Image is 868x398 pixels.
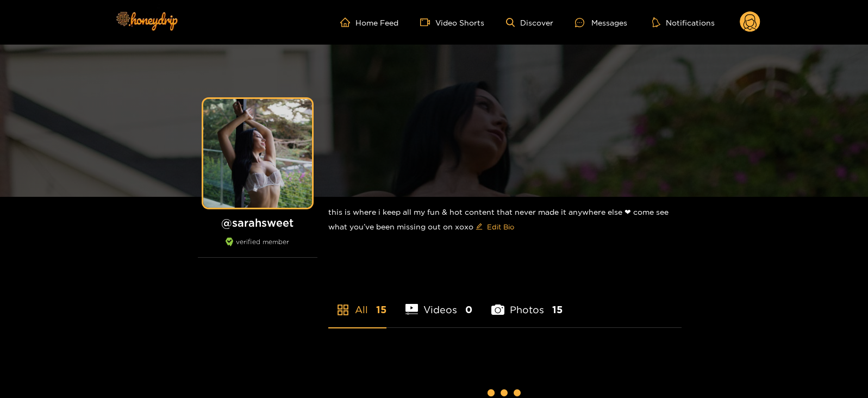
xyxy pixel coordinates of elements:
button: Notifications [649,17,718,28]
li: Photos [491,278,563,327]
h1: @ sarahsweet [198,216,317,229]
li: All [328,278,386,327]
button: editEdit Bio [473,218,516,235]
a: Video Shorts [420,17,484,27]
a: Home Feed [340,17,398,27]
span: 15 [552,303,563,316]
div: Messages [575,16,627,29]
span: edit [476,223,483,231]
span: Edit Bio [487,221,514,232]
div: verified member [198,238,317,258]
li: Videos [405,278,473,327]
span: video-camera [420,17,435,27]
div: this is where i keep all my fun & hot content that never made it anywhere else ❤︎︎ come see what ... [328,197,682,244]
span: home [340,17,355,27]
span: 15 [376,303,386,316]
a: Discover [506,18,553,27]
span: appstore [336,303,349,316]
span: 0 [465,303,472,316]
